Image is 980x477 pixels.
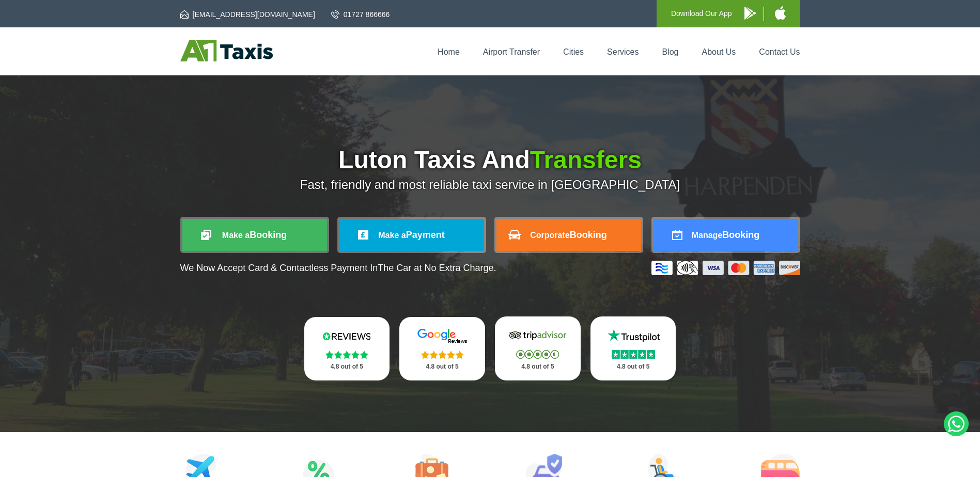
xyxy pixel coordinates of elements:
[654,219,798,251] a: ManageBooking
[411,360,474,373] p: 4.8 out of 5
[495,316,581,380] a: Tripadvisor Stars 4.8 out of 5
[506,360,569,373] p: 4.8 out of 5
[662,47,678,56] a: Blog
[180,263,496,274] p: We Now Accept Card & Contactless Payment In
[304,317,390,380] a: Reviews.io Stars 4.8 out of 5
[411,328,473,344] img: Google
[651,261,800,275] img: Credit And Debit Cards
[483,47,540,56] a: Airport Transfer
[180,148,800,172] h1: Luton Taxis And
[607,47,639,56] a: Services
[702,47,736,56] a: About Us
[759,47,800,56] a: Contact Us
[530,231,569,240] span: Corporate
[316,360,379,373] p: 4.8 out of 5
[222,231,250,240] span: Make a
[438,47,460,56] a: Home
[496,219,641,251] a: CorporateBooking
[325,351,368,359] img: Stars
[316,328,378,344] img: Reviews.io
[180,178,800,192] p: Fast, friendly and most reliable taxi service in [GEOGRAPHIC_DATA]
[612,350,655,359] img: Stars
[399,317,485,380] a: Google Stars 4.8 out of 5
[692,231,723,240] span: Manage
[421,351,464,359] img: Stars
[563,47,584,56] a: Cities
[775,6,786,20] img: A1 Taxis iPhone App
[339,219,484,251] a: Make aPayment
[671,7,732,20] p: Download Our App
[331,9,390,20] a: 01727 866666
[744,7,756,20] img: A1 Taxis Android App
[590,316,676,380] a: Trustpilot Stars 4.8 out of 5
[530,146,642,173] span: Transfers
[602,328,664,343] img: Trustpilot
[180,9,315,20] a: [EMAIL_ADDRESS][DOMAIN_NAME]
[516,350,559,359] img: Stars
[182,219,327,251] a: Make aBooking
[507,328,569,343] img: Tripadvisor
[378,231,406,240] span: Make a
[602,360,665,373] p: 4.8 out of 5
[180,40,273,61] img: A1 Taxis St Albans LTD
[378,263,496,273] span: The Car at No Extra Charge.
